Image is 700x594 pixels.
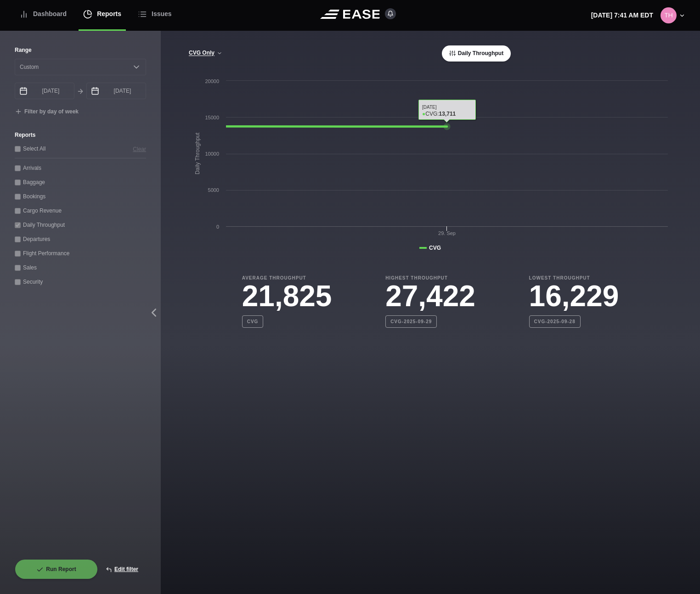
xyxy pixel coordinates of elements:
button: Clear [133,144,146,154]
label: Range [15,46,146,54]
tspan: CVG [429,245,441,251]
text: 0 [216,224,219,230]
b: Highest Throughput [385,275,475,281]
text: 5000 [208,187,219,193]
h3: 21,825 [242,281,332,311]
input: mm/dd/yyyy [86,83,146,99]
button: Daily Throughput [442,45,511,62]
h3: 16,229 [529,281,619,311]
tspan: 29. Sep [438,230,456,236]
text: 15000 [205,115,219,120]
button: Filter by day of week [15,108,79,116]
b: CVG-2025-09-29 [385,315,437,328]
img: 80ca9e2115b408c1dc8c56a444986cd3 [660,7,677,23]
tspan: Daily Throughput [194,132,201,174]
b: Average Throughput [242,275,332,281]
b: CVG-2025-09-28 [529,315,581,328]
button: Edit filter [98,559,146,579]
text: 10000 [205,151,219,157]
text: 20000 [205,78,219,84]
label: Reports [15,131,146,139]
b: Lowest Throughput [529,275,619,281]
input: mm/dd/yyyy [15,83,74,99]
b: CVG [242,315,264,328]
h3: 27,422 [385,281,475,311]
button: CVG Only [188,50,223,56]
p: [DATE] 7:41 AM EDT [591,11,653,20]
